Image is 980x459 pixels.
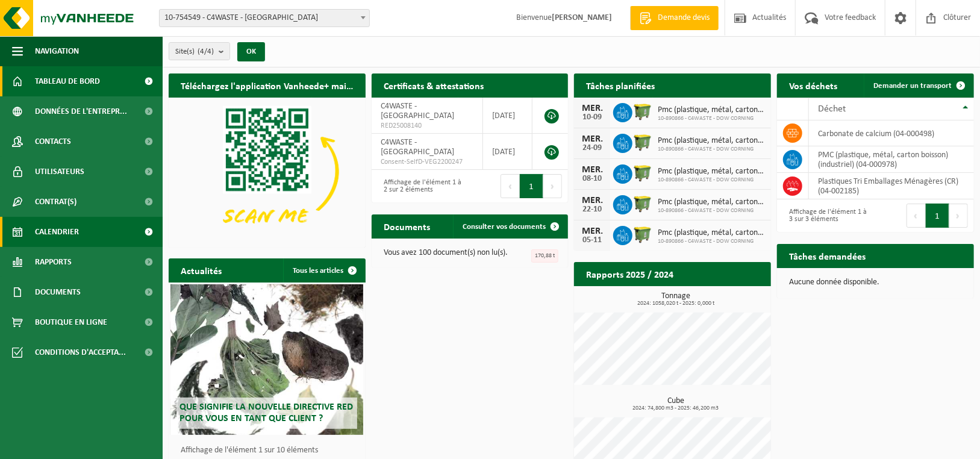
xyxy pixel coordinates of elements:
span: C4WASTE - [GEOGRAPHIC_DATA] [381,138,454,157]
div: 22-10 [580,205,604,214]
span: Navigation [35,36,79,66]
img: WB-1100-HPE-GN-50 [632,163,653,183]
span: Consulter vos documents [463,223,546,231]
span: Contrat(s) [35,187,76,217]
td: [DATE] [483,98,532,134]
span: Rapports [35,247,72,277]
a: Consulter vos documents [453,214,567,239]
h2: Tâches demandées [777,244,878,267]
span: Contacts [35,126,71,157]
span: Que signifie la nouvelle directive RED pour vous en tant que client ? [179,402,353,423]
a: Que signifie la nouvelle directive RED pour vous en tant que client ? [170,284,363,435]
div: MER. [580,104,604,113]
div: 10-09 [580,113,604,122]
h3: Cube [580,397,771,411]
button: Previous [907,204,926,228]
p: Vous avez 100 document(s) non lu(s). [384,249,557,257]
count: (4/4) [198,48,214,55]
span: Calendrier [35,217,79,247]
span: Site(s) [175,43,214,61]
div: MER. [580,134,604,144]
h2: Vos déchets [777,73,849,97]
span: 10-890866 - C4WASTE - DOW CORNING [658,176,765,184]
h3: Tonnage [580,292,771,307]
span: C4WASTE - [GEOGRAPHIC_DATA] [381,102,454,120]
button: Next [543,174,562,198]
img: Download de VHEPlus App [169,98,366,245]
span: Demande devis [655,12,713,24]
span: Pmc (plastique, métal, carton boisson) (industriel) [658,105,765,115]
button: Previous [501,174,520,198]
td: [DATE] [483,134,532,170]
td: PMC (plastique, métal, carton boisson) (industriel) (04-000978) [809,146,974,173]
span: 2024: 1058,020 t - 2025: 0,000 t [580,301,771,307]
a: Tous les articles [283,258,364,283]
h2: Rapports 2025 / 2024 [574,262,685,286]
span: 10-890866 - C4WASTE - DOW CORNING [658,238,765,245]
a: Demander un transport [864,73,973,98]
img: WB-1100-HPE-GN-50 [632,101,653,122]
div: 08-10 [580,175,604,183]
button: OK [237,42,265,61]
div: Affichage de l'élément 1 à 2 sur 2 éléments [378,173,464,199]
span: Demander un transport [873,82,952,90]
iframe: chat widget [6,432,201,459]
span: RED25008140 [381,121,474,131]
button: 1 [520,174,543,198]
button: 1 [926,204,949,228]
span: Données de l'entrepr... [35,96,127,126]
a: Demande devis [630,6,719,30]
span: Boutique en ligne [35,307,107,337]
span: 10-890866 - C4WASTE - DOW CORNING [658,207,765,214]
span: Tableau de bord [35,66,100,96]
span: Pmc (plastique, métal, carton boisson) (industriel) [658,198,765,207]
img: WB-1100-HPE-GN-50 [632,132,653,152]
strong: [PERSON_NAME] [552,13,612,22]
td: Plastiques Tri Emballages Ménagères (CR) (04-002185) [809,173,974,199]
span: 10-890866 - C4WASTE - DOW CORNING [658,115,765,122]
p: Aucune donnée disponible. [789,278,962,287]
span: 10-890866 - C4WASTE - DOW CORNING [658,146,765,153]
span: 2024: 74,800 m3 - 2025: 46,200 m3 [580,405,771,411]
span: Pmc (plastique, métal, carton boisson) (industriel) [658,136,765,146]
button: Site(s)(4/4) [169,42,230,60]
img: WB-1100-HPE-GN-50 [632,224,653,245]
h2: Tâches planifiées [574,73,667,97]
h2: Certificats & attestations [372,73,496,97]
span: Conditions d'accepta... [35,337,126,367]
img: WB-1100-HPE-GN-50 [632,193,653,214]
td: carbonate de calcium (04-000498) [809,120,974,146]
span: Utilisateurs [35,157,84,187]
span: Consent-SelfD-VEG2200247 [381,157,474,167]
div: MER. [580,196,604,205]
span: Pmc (plastique, métal, carton boisson) (industriel) [658,228,765,238]
div: Affichage de l'élément 1 à 3 sur 3 éléments [783,202,869,229]
span: 10-754549 - C4WASTE - MONT-SUR-MARCHIENNE [159,9,370,27]
h2: Téléchargez l'application Vanheede+ maintenant! [169,73,366,97]
h2: Documents [372,214,442,238]
h2: Actualités [169,258,234,282]
div: MER. [580,165,604,175]
a: Consulter les rapports [666,286,770,310]
span: Pmc (plastique, métal, carton boisson) (industriel) [658,167,765,176]
div: MER. [580,226,604,236]
div: 05-11 [580,236,604,245]
button: Next [949,204,968,228]
span: Déchet [818,104,846,114]
span: 10-754549 - C4WASTE - MONT-SUR-MARCHIENNE [160,10,369,27]
span: Documents [35,277,81,307]
p: Affichage de l'élément 1 sur 10 éléments [181,446,360,455]
div: 24-09 [580,144,604,152]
